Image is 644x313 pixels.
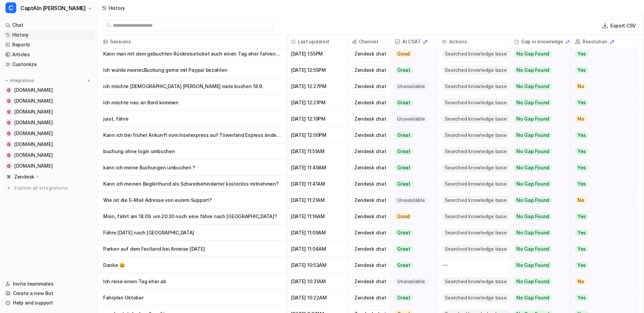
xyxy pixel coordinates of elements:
[395,181,413,187] span: Great
[352,180,389,188] div: Zendesk chat
[442,147,509,155] span: Searched knowledge base
[575,67,588,74] span: Yes
[14,173,34,180] p: Zendesk
[575,181,588,187] span: Yes
[352,147,389,155] div: Zendesk chat
[442,66,509,74] span: Searched knowledge base
[395,148,413,155] span: Great
[290,95,345,111] span: [DATE] 12:21PM
[391,208,434,225] button: Good
[3,129,95,138] a: www.inselflieger.de[DOMAIN_NAME]
[395,213,412,220] span: Good
[14,108,53,115] span: [DOMAIN_NAME]
[290,290,345,306] span: [DATE] 10:22AM
[442,99,509,107] span: Searched knowledge base
[391,241,434,257] button: Great
[352,131,389,139] div: Zendesk chat
[510,95,566,111] button: No Gap Found
[3,107,95,117] a: www.inseltouristik.de[DOMAIN_NAME]
[3,183,95,193] a: Explore all integrations
[575,148,588,155] span: Yes
[3,96,95,106] a: www.inselfaehre.de[DOMAIN_NAME]
[571,62,633,78] button: Yes
[514,116,552,122] span: No Gap Found
[109,4,125,12] div: History
[571,78,633,95] button: No
[395,229,413,236] span: Great
[391,46,434,62] button: Good
[3,30,95,40] a: History
[395,116,427,122] span: Unavailable
[610,22,636,29] p: Export CSV
[103,257,281,273] p: Danke 😃
[352,99,389,107] div: Zendesk chat
[571,95,633,111] button: Yes
[391,225,434,241] button: Great
[514,278,552,285] span: No Gap Found
[7,175,11,179] img: Zendesk
[514,262,552,269] span: No Gap Found
[510,62,566,78] button: No Gap Found
[290,46,345,62] span: [DATE] 1:55PM
[103,192,281,208] p: Wie ist die E-Mail Adresse von eurem Support?
[391,143,434,160] button: Great
[442,196,509,204] span: Searched knowledge base
[395,197,427,204] span: Unavailable
[7,131,11,135] img: www.inselflieger.de
[14,141,53,148] span: [DOMAIN_NAME]
[571,192,633,208] button: No
[510,143,566,160] button: No Gap Found
[395,83,427,90] span: Unavailable
[391,176,434,192] button: Great
[510,78,566,95] button: No Gap Found
[103,143,281,160] p: buchung ohne login umbuchen
[352,82,389,90] div: Zendesk chat
[442,115,509,123] span: Searched knowledge base
[7,110,11,114] img: www.inseltouristik.de
[442,229,509,237] span: Searched knowledge base
[3,140,95,149] a: www.inselparker.de[DOMAIN_NAME]
[449,35,467,48] h2: Actions
[395,164,413,171] span: Great
[393,35,435,48] span: AI CSAT
[352,50,389,58] div: Zendesk chat
[575,132,588,139] span: Yes
[3,60,95,69] a: Customize
[575,197,587,204] span: No
[391,290,434,306] button: Great
[442,180,509,188] span: Searched knowledge base
[86,78,91,83] img: menu_add.svg
[14,130,53,137] span: [DOMAIN_NAME]
[290,176,345,192] span: [DATE] 11:41AM
[14,163,53,169] span: [DOMAIN_NAME]
[510,257,566,273] button: No Gap Found
[7,88,11,92] img: www.frisonaut.de
[103,290,281,306] p: Fahrplan Oktober
[3,150,95,160] a: www.inselbus-norderney.de[DOMAIN_NAME]
[352,229,389,237] div: Zendesk chat
[514,197,552,204] span: No Gap Found
[513,35,568,48] div: Gap in knowledge
[395,132,413,139] span: Great
[442,294,509,302] span: Searched knowledge base
[3,298,95,308] a: Help and support
[600,21,639,30] button: Export CSV
[571,225,633,241] button: Yes
[510,273,566,290] button: No Gap Found
[571,127,633,143] button: Yes
[3,20,95,30] a: Chat
[3,85,95,95] a: www.frisonaut.de[DOMAIN_NAME]
[510,46,566,62] button: No Gap Found
[514,148,552,155] span: No Gap Found
[290,143,345,160] span: [DATE] 11:51AM
[395,246,413,252] span: Great
[510,241,566,257] button: No Gap Found
[575,213,588,220] span: Yes
[290,225,345,241] span: [DATE] 11:09AM
[7,142,11,146] img: www.inselparker.de
[514,83,552,90] span: No Gap Found
[100,35,284,48] span: Sessions
[290,241,345,257] span: [DATE] 11:04AM
[20,3,86,13] span: CaptAIn [PERSON_NAME]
